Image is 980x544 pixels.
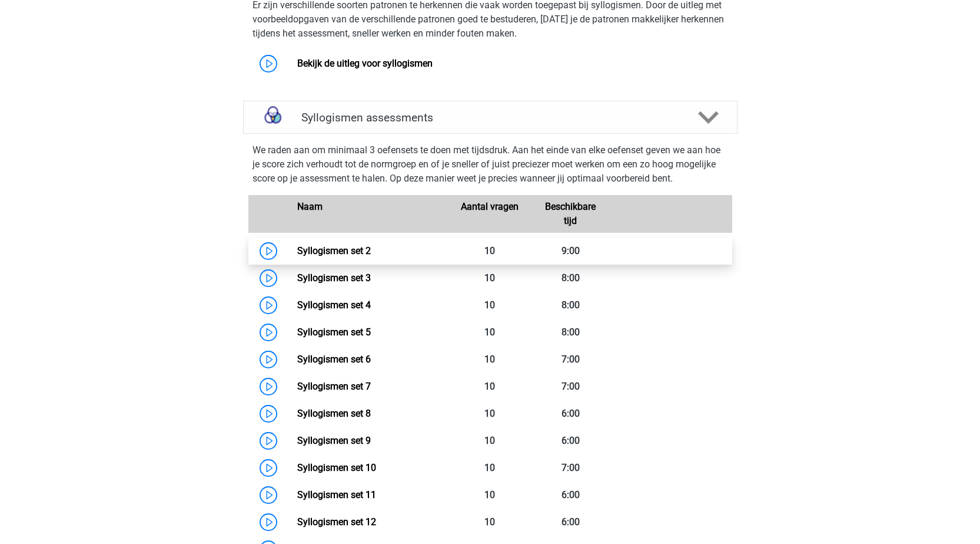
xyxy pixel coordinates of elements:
[450,200,530,228] div: Aantal vragen
[238,101,742,134] a: assessments Syllogismen assessments
[297,435,371,446] a: Syllogismen set 9
[297,327,371,338] a: Syllogismen set 5
[297,354,371,365] a: Syllogismen set 6
[297,58,433,69] a: Bekijk de uitleg voor syllogismen
[253,143,728,186] p: We raden aan om minimaal 3 oefensets te doen met tijdsdruk. Aan het einde van elke oefenset geven...
[297,245,371,256] a: Syllogismen set 2
[297,272,371,283] a: Syllogismen set 3
[297,489,376,500] a: Syllogismen set 11
[301,111,679,124] h4: Syllogismen assessments
[258,103,288,133] img: syllogismen assessments
[297,381,371,392] a: Syllogismen set 7
[297,516,376,527] a: Syllogismen set 12
[530,200,611,228] div: Beschikbare tijd
[297,462,376,473] a: Syllogismen set 10
[288,200,450,228] div: Naam
[297,408,371,419] a: Syllogismen set 8
[297,299,371,311] a: Syllogismen set 4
